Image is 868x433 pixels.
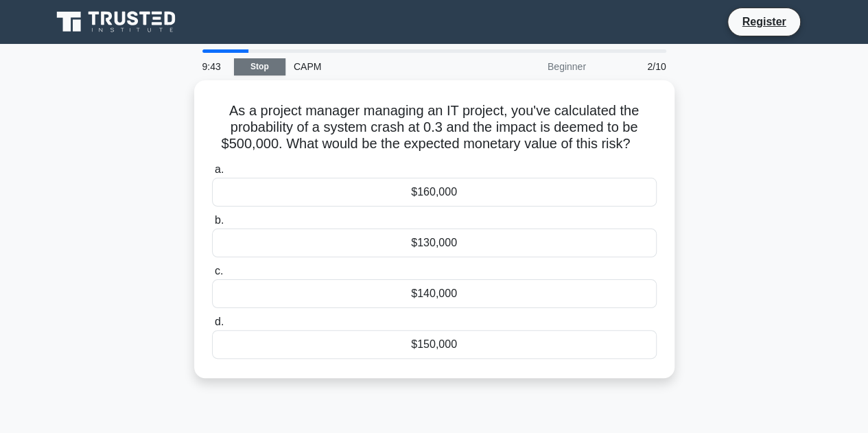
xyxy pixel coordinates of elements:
span: b. [215,214,224,226]
span: a. [215,163,224,175]
span: d. [215,316,224,327]
div: Beginner [474,53,594,80]
a: Stop [234,58,285,75]
div: $140,000 [212,279,657,308]
h5: As a project manager managing an IT project, you've calculated the probability of a system crash ... [211,102,658,153]
div: CAPM [285,53,474,80]
span: c. [215,265,223,277]
div: $150,000 [212,330,657,359]
div: 9:43 [194,53,234,80]
div: 2/10 [594,53,675,80]
div: $160,000 [212,178,657,207]
a: Register [734,13,794,30]
div: $130,000 [212,229,657,257]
